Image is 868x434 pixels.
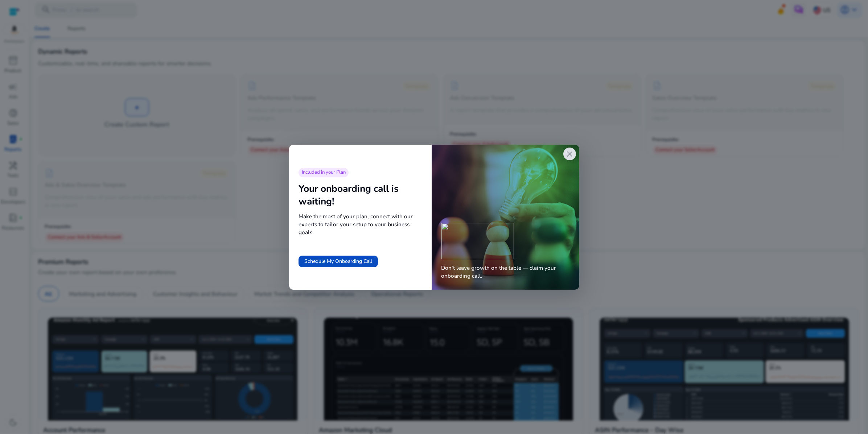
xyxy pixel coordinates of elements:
span: Included in your Plan [302,169,346,176]
div: Your onboarding call is waiting! [299,182,422,208]
button: Schedule My Onboarding Call [299,256,378,267]
span: Make the most of your plan, connect with our experts to tailor your setup to your business goals. [299,212,422,236]
span: Don’t leave growth on the table — claim your onboarding call. [441,264,570,280]
span: close [565,149,574,159]
span: Schedule My Onboarding Call [304,257,372,265]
